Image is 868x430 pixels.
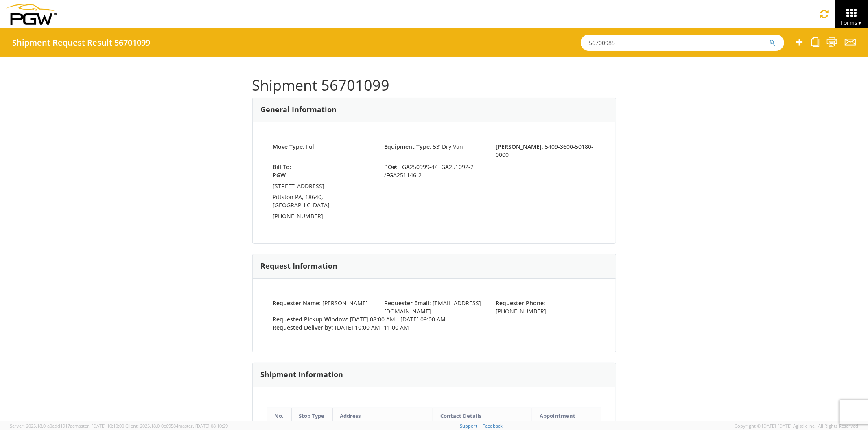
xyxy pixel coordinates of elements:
h3: General Information [261,106,337,114]
h1: Shipment 56701099 [252,77,616,93]
strong: Requester Phone [496,299,544,307]
th: Stop Type [291,408,332,424]
td: [STREET_ADDRESS] [273,182,372,193]
a: Support [460,423,477,429]
strong: Requested Deliver by [273,324,332,331]
span: : [PERSON_NAME] [273,299,368,307]
th: No. [267,408,291,424]
span: Server: 2025.18.0-a0edd1917ac [10,423,124,429]
h3: Shipment Information [261,371,343,379]
strong: PGW [273,171,286,179]
span: Forms [841,19,862,26]
h4: Shipment Request Result 56701099 [12,38,150,47]
strong: Move Type [273,143,303,150]
th: Appointment [532,408,601,424]
a: Feedback [483,423,503,429]
strong: Requester Email [384,299,429,307]
span: : [EMAIL_ADDRESS][DOMAIN_NAME] [384,299,481,315]
h3: Request Information [261,262,338,270]
td: [PHONE_NUMBER] [273,212,372,223]
span: : [PHONE_NUMBER] [496,299,546,315]
strong: Bill To: [273,163,292,171]
strong: [PERSON_NAME] [496,143,542,150]
td: Pittston PA, 18640, [GEOGRAPHIC_DATA] [273,193,372,212]
span: ▼ [857,20,862,26]
img: pgw-form-logo-1aaa8060b1cc70fad034.png [6,4,57,25]
input: Shipment, Tracking or Reference Number (at least 4 chars) [581,35,784,51]
span: master, [DATE] 10:10:00 [74,423,124,429]
span: : [DATE] 08:00 AM - [DATE] 09:00 AM [273,315,446,323]
strong: Equipment Type [384,143,430,150]
span: master, [DATE] 08:10:29 [178,423,228,429]
strong: Requester Name [273,299,319,307]
strong: Requested Pickup Window [273,315,347,323]
span: - 11:00 AM [380,324,409,331]
span: : [DATE] 10:00 AM [273,324,409,331]
span: Copyright © [DATE]-[DATE] Agistix Inc., All Rights Reserved [735,423,858,429]
strong: PO# [384,163,396,171]
th: Contact Details [433,408,532,424]
span: : FGA250999-4/ FGA251092-2 /FGA251146-2 [378,163,490,179]
span: Client: 2025.18.0-0e69584 [125,423,228,429]
th: Address [332,408,433,424]
span: : Full [273,143,316,150]
span: : 53’ Dry Van [384,143,463,150]
span: : 5409-3600-50180-0000 [496,143,593,159]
